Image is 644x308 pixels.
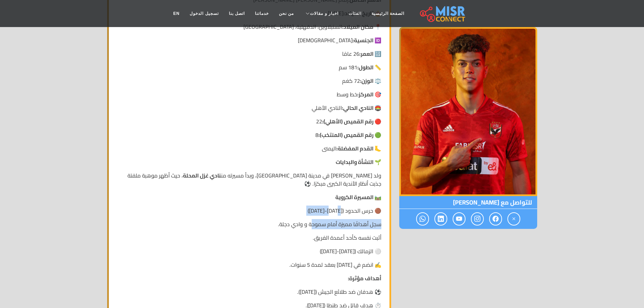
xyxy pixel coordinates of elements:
[117,247,381,255] p: ⚪ الزمالك ([DATE]-[DATE])
[117,77,381,85] p: 72 كغم
[399,27,537,196] img: إمام عاشور
[117,261,381,269] p: ✍️ انضم في [DATE] بعقد لمدة 5 سنوات.
[183,170,221,181] strong: نادي غزل المحلة
[117,104,381,112] p: النادي الأهلي
[357,89,381,99] strong: 🎯 المركز:
[342,103,381,113] strong: 🏟️ النادي الحالي:
[336,157,381,167] strong: 🌱 النشأة والبدايات
[399,196,537,209] span: للتواصل مع [PERSON_NAME]
[322,116,381,126] strong: 🔴 رقم القميص (الأهلي):
[117,36,381,44] p: [DEMOGRAPHIC_DATA]
[299,7,343,20] a: اخبار و مقالات
[117,144,381,152] p: اليمنى
[117,63,381,71] p: 181 سم
[335,192,381,202] strong: 🛤️ المسيرة الكروية
[343,7,366,20] a: الفئات
[117,117,381,125] p: 22
[117,90,381,98] p: خط وسط
[336,143,381,153] strong: 🦶 القدم المفضلة:
[117,23,381,31] p: السنبلاوين، الدقهلية، [GEOGRAPHIC_DATA]
[353,35,381,45] strong: 🆔 الجنسية:
[117,50,381,58] p: 26 عامًا
[117,234,381,242] p: أثبت نفسه كأحد أعمدة الفريق.
[357,62,381,72] strong: 📏 الطول:
[117,207,381,215] p: 🟤 حرس الحدود ([DATE]-[DATE])
[250,7,274,20] a: خدماتنا
[117,131,381,139] p: 8
[366,7,409,20] a: الصفحة الرئيسية
[117,171,381,188] p: ولد [PERSON_NAME] في مدينة [GEOGRAPHIC_DATA]، وبدأ مسيرته من ، حيث أظهر موهبة ملفتة جذبت أنظار ال...
[117,220,381,228] p: سجل أهدافًا مميزة أمام سموحة و وادي دجلة.
[318,130,381,140] strong: 🟢 رقم القميص (المنتخب):
[274,7,299,20] a: من نحن
[359,49,381,59] strong: 🔢 العمر:
[117,288,381,296] p: ⚽ هدفان ضد طلائع الجيش ([DATE]).
[168,7,185,20] a: EN
[360,76,381,86] strong: ⚖️ الوزن:
[185,7,223,20] a: تسجيل الدخول
[420,5,465,22] img: main.misr_connect
[224,7,250,20] a: اتصل بنا
[348,273,381,283] strong: أهداف مؤثرة:
[310,10,338,17] span: اخبار و مقالات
